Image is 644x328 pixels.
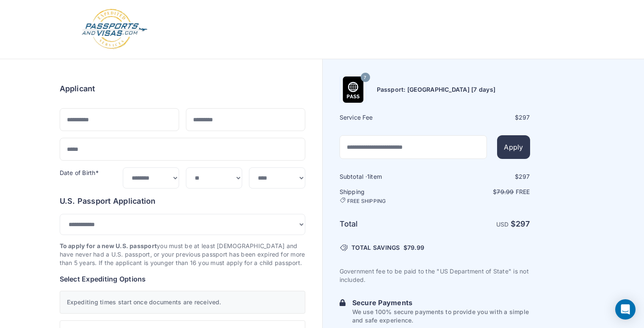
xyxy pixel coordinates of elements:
span: Free [516,188,530,195]
span: 1 [367,173,370,180]
strong: To apply for a new U.S. passport [60,242,157,249]
p: $ [436,188,530,196]
span: $ [404,243,424,252]
p: Government fee to be paid to the "US Department of State" is not included. [340,267,530,284]
span: 297 [516,219,530,228]
h6: U.S. Passport Application [60,195,305,207]
img: Logo [81,8,148,50]
div: Open Intercom Messenger [615,299,636,320]
span: 79.99 [407,244,424,251]
div: $ [436,172,530,181]
span: 297 [519,173,530,180]
span: 79.99 [497,188,514,195]
h6: Service Fee [340,113,434,122]
span: TOTAL SAVINGS [351,243,400,252]
h6: Subtotal · item [340,172,434,181]
span: USD [496,221,509,228]
p: you must be at least [DEMOGRAPHIC_DATA] and have never had a U.S. passport, or your previous pass... [60,242,305,267]
label: Date of Birth* [60,169,99,176]
h6: Secure Payments [352,298,530,308]
h6: Applicant [60,83,95,95]
strong: $ [511,219,530,228]
div: Expediting times start once documents are received. [60,291,305,314]
span: 7 [364,72,366,83]
span: FREE SHIPPING [347,198,386,205]
button: Apply [497,135,530,159]
h6: Shipping [340,188,434,205]
img: Product Name [340,77,366,103]
h6: Total [340,218,434,230]
h6: Select Expediting Options [60,274,305,284]
p: We use 100% secure payments to provide you with a simple and safe experience. [352,308,530,325]
span: 297 [519,114,530,121]
div: $ [436,113,530,122]
h6: Passport: [GEOGRAPHIC_DATA] [7 days] [377,85,496,94]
